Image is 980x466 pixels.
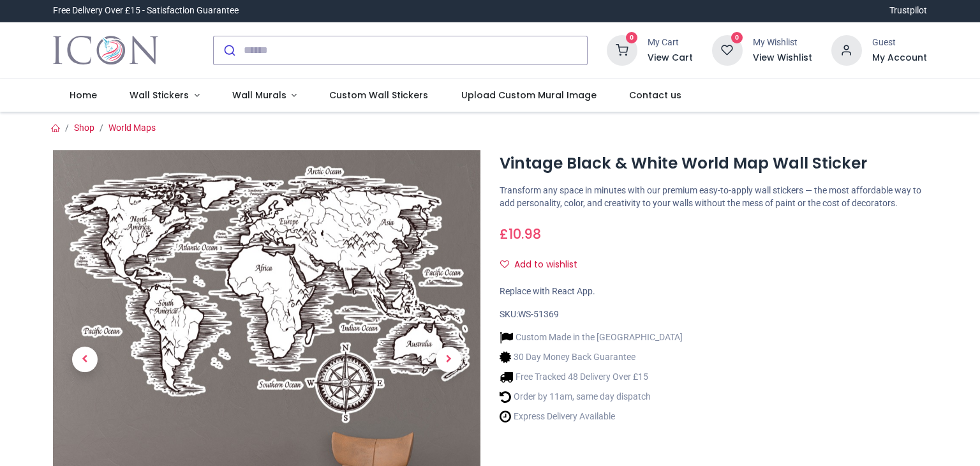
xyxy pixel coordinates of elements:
div: My Wishlist [753,36,812,49]
li: Express Delivery Available [500,410,683,423]
button: Submit [214,36,244,64]
div: Guest [872,36,927,49]
i: Add to wishlist [500,260,509,269]
span: £ [500,225,541,243]
li: 30 Day Money Back Guarantee [500,350,683,364]
h1: Vintage Black & White World Map Wall Sticker [500,153,927,174]
span: WS-51369 [518,309,559,319]
a: Wall Murals [216,79,313,112]
a: Trustpilot [889,4,927,17]
img: Icon Wall Stickers [53,33,158,68]
a: View Wishlist [753,52,812,64]
a: View Cart [648,52,693,64]
div: Free Delivery Over £15 - Satisfaction Guarantee [53,4,239,17]
span: Previous [72,347,98,372]
span: Contact us [629,89,681,101]
a: My Account [872,52,927,64]
div: SKU: [500,308,927,321]
p: Transform any space in minutes with our premium easy-to-apply wall stickers — the most affordable... [500,184,927,209]
a: Shop [74,123,94,133]
span: Next [436,347,461,372]
a: World Maps [108,123,156,133]
span: Wall Murals [232,89,286,101]
span: Home [70,89,97,101]
li: Custom Made in the [GEOGRAPHIC_DATA] [500,331,683,344]
div: Replace with React App. [500,285,927,298]
span: Custom Wall Stickers [329,89,428,101]
sup: 0 [731,32,743,44]
a: 0 [712,44,743,54]
span: Wall Stickers [130,89,189,101]
li: Order by 11am, same day dispatch [500,390,683,403]
a: Logo of Icon Wall Stickers [53,33,158,68]
span: 10.98 [509,225,541,243]
div: My Cart [648,36,693,49]
span: Upload Custom Mural Image [461,89,597,101]
a: Wall Stickers [113,79,216,112]
li: Free Tracked 48 Delivery Over £15 [500,370,683,384]
a: 0 [607,44,637,54]
button: Add to wishlistAdd to wishlist [500,254,588,276]
sup: 0 [626,32,638,44]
